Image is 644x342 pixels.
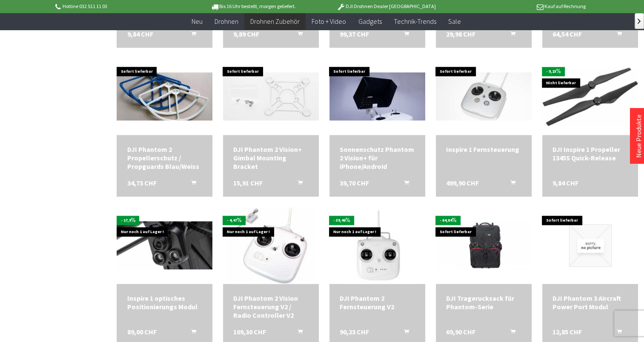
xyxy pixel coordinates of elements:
[226,207,316,284] img: DJI Phantom 2 Vision Fernsteuerung V2 / Radio Controller V2
[233,145,309,171] a: DJI Phantom 2 Vision+ Gimbal Mounting Bracket 15,91 CHF In den Warenkorb
[552,30,582,38] span: 64,54 CHF
[552,294,628,311] div: DJI Phantom 3 Aircraft Power Port Modul
[340,30,369,38] span: 99,37 CHF
[394,328,414,339] button: In den Warenkorb
[181,328,201,339] button: In den Warenkorb
[552,145,628,162] div: DJI Inspire 1 Propeller 1345S Quick-Release
[233,30,259,38] span: 9,89 CHF
[569,224,612,267] img: DJI Phantom 3 Aircraft Power Port Modul
[287,328,308,339] button: In den Warenkorb
[634,114,643,158] a: Neue Produkte
[233,145,309,171] div: DJI Phantom 2 Vision+ Gimbal Mounting Bracket
[117,72,212,120] img: DJI Phantom 2 Propellerschutz / Propguards Blau/Weiss
[320,1,452,11] p: DJI Drohnen Dealer [GEOGRAPHIC_DATA]
[638,19,641,24] span: 
[607,30,627,41] button: In den Warenkorb
[215,17,238,26] span: Drohnen
[448,17,461,26] span: Sale
[233,294,309,319] div: DJI Phantom 2 Vision Fernsteuerung V2 / Radio Controller V2
[352,13,387,30] a: Gadgets
[127,328,156,336] span: 89,00 CHF
[187,1,320,11] p: Bis 16 Uhr bestellt, morgen geliefert.
[453,1,586,11] p: Kauf auf Rechnung
[127,294,202,311] a: Inspire 1 optisches Positionierungs Modul 89,00 CHF In den Warenkorb
[233,328,266,336] span: 109,30 CHF
[394,30,414,41] button: In den Warenkorb
[358,17,381,26] span: Gadgets
[500,179,521,190] button: In den Warenkorb
[552,328,582,336] span: 12,85 CHF
[446,328,475,336] span: 69,90 CHF
[233,294,309,319] a: DJI Phantom 2 Vision Fernsteuerung V2 / Radio Controller V2 109,30 CHF In den Warenkorb
[446,145,521,154] div: Inspire 1 Fernsteuerung
[250,17,300,26] span: Drohnen Zubehör
[446,294,521,311] div: DJI Tragerucksack für Phantom-Serie
[446,30,475,38] span: 29,98 CHF
[552,294,628,311] a: DJI Phantom 3 Aircraft Power Port Modul 12,85 CHF In den Warenkorb
[54,1,186,11] p: Hotline 032 511 11 03
[500,30,521,41] button: In den Warenkorb
[127,179,156,187] span: 34,73 CHF
[393,17,436,26] span: Technik-Trends
[287,30,308,41] button: In den Warenkorb
[436,72,532,120] img: Inspire 1 Fernsteuerung
[340,328,369,336] span: 90,23 CHF
[340,145,415,171] div: Sonnenschutz Phantom 2 Vision+ für iPhone/Android
[181,30,201,41] button: In den Warenkorb
[127,145,202,171] div: DJI Phantom 2 Propellerschutz / Propguards Blau/Weiss
[306,13,352,30] a: Foto + Video
[394,179,414,190] button: In den Warenkorb
[339,207,416,284] img: DJI Phantom 2 Fernsteuerung V2
[329,72,425,120] img: Sonnenschutz Phantom 2 Vision+ für iPhone/Android
[446,179,479,187] span: 499,90 CHF
[192,17,203,26] span: Neu
[223,72,319,120] img: DJI Phantom 2 Vision+ Gimbal Mounting Bracket
[186,13,209,30] a: Neu
[127,145,202,171] a: DJI Phantom 2 Propellerschutz / Propguards Blau/Weiss 34,73 CHF In den Warenkorb
[340,294,415,311] a: DJI Phantom 2 Fernsteuerung V2 90,23 CHF In den Warenkorb
[442,13,467,30] a: Sale
[552,145,628,162] a: DJI Inspire 1 Propeller 1345S Quick-Release 9,84 CHF
[233,179,263,187] span: 15,91 CHF
[446,145,521,154] a: Inspire 1 Fernsteuerung 499,90 CHF In den Warenkorb
[446,294,521,311] a: DJI Tragerucksack für Phantom-Serie 69,90 CHF In den Warenkorb
[287,179,308,190] button: In den Warenkorb
[500,328,521,339] button: In den Warenkorb
[117,221,212,269] img: Inspire 1 optisches Positionierungs Modul
[209,13,244,30] a: Drohnen
[127,30,153,38] span: 9,84 CHF
[436,221,532,269] img: DJI Tragerucksack für Phantom-Serie
[340,179,369,187] span: 39,70 CHF
[244,13,306,30] a: Drohnen Zubehör
[340,145,415,171] a: Sonnenschutz Phantom 2 Vision+ für iPhone/Android 39,70 CHF In den Warenkorb
[607,328,627,339] button: In den Warenkorb
[542,67,638,126] img: DJI Inspire 1 Propeller 1345S Quick-Release
[181,179,201,190] button: In den Warenkorb
[127,294,202,311] div: Inspire 1 optisches Positionierungs Modul
[552,179,578,187] span: 9,84 CHF
[387,13,442,30] a: Technik-Trends
[340,294,415,311] div: DJI Phantom 2 Fernsteuerung V2
[312,17,346,26] span: Foto + Video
